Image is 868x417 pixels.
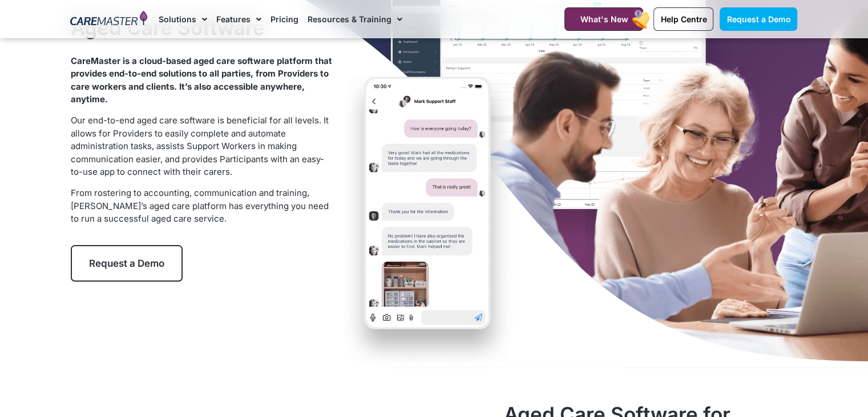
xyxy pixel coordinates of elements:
span: Our end-to-end aged care software is beneficial for all levels. It allows for Providers to easily... [71,115,329,177]
span: What's New [580,14,628,24]
span: From rostering to accounting, communication and training, [PERSON_NAME]’s aged care platform has ... [71,187,329,224]
a: Help Centre [653,7,713,31]
img: CareMaster Logo [70,11,147,28]
a: Request a Demo [720,7,797,31]
strong: CareMaster is a cloud-based aged care software platform that provides end-to-end solutions to all... [71,55,332,105]
a: Request a Demo [71,245,183,282]
a: What's New [564,7,643,31]
span: Help Centre [660,14,706,24]
span: Request a Demo [89,258,164,269]
span: Request a Demo [726,14,790,24]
